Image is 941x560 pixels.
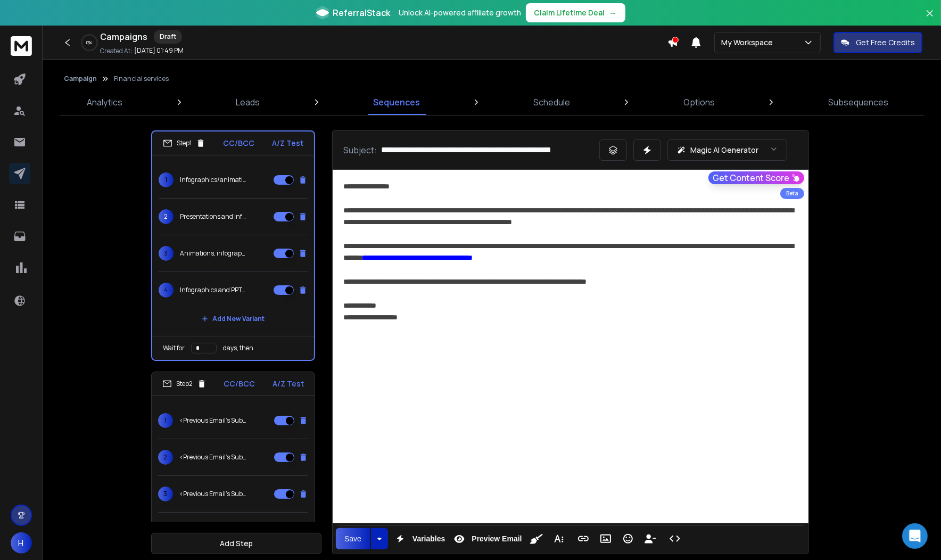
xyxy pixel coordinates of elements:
[721,37,777,48] p: My Workspace
[526,3,625,22] button: Claim Lifetime Deal→
[902,523,928,549] div: Open Intercom Messenger
[336,528,370,549] button: Save
[223,138,254,149] p: CC/BCC
[64,75,97,83] button: Campaign
[179,453,247,462] p: <Previous Email's Subject>
[469,534,524,543] span: Preview Email
[80,89,129,115] a: Analytics
[677,89,721,115] a: Options
[158,450,173,465] span: 2
[223,344,253,352] p: days, then
[272,138,303,149] p: A/Z Test
[343,144,377,157] p: Subject:
[229,89,266,115] a: Leads
[856,37,915,48] p: Get Free Credits
[159,172,174,187] span: 1
[640,528,661,549] button: Insert Unsubscribe Link
[224,378,255,389] p: CC/BCC
[159,209,174,224] span: 2
[596,528,616,549] button: Insert Image (⌘P)
[162,379,207,389] div: Step 2
[180,212,248,221] p: Presentations and infographics for HSBC, BNP and more
[828,96,888,109] p: Subsequences
[665,528,685,549] button: Code View
[159,246,174,261] span: 3
[573,528,593,549] button: Insert Link (⌘K)
[180,249,248,258] p: Animations, infographics and presentations for Deutsche Bank and HSBC
[180,286,248,294] p: Infographics and PPTs for UBS, NatWest and BlackRock
[159,283,174,298] span: 4
[708,171,804,184] button: Get Content Score
[549,528,569,549] button: More Text
[236,96,260,109] p: Leads
[923,6,937,32] button: Close banner
[667,139,787,161] button: Magic AI Generator
[11,532,32,554] button: H
[390,528,448,549] button: Variables
[683,96,715,109] p: Options
[100,30,147,43] h1: Campaigns
[87,39,93,46] p: 0 %
[193,308,273,330] button: Add New Variant
[134,46,184,55] p: [DATE] 01:49 PM
[151,533,321,554] button: Add Step
[526,528,547,549] button: Clean HTML
[609,7,617,18] span: →
[163,344,185,352] p: Wait for
[273,378,304,389] p: A/Z Test
[449,528,524,549] button: Preview Email
[87,96,122,109] p: Analytics
[333,6,391,19] span: ReferralStack
[100,47,132,55] p: Created At:
[373,96,420,109] p: Sequences
[154,30,182,44] div: Draft
[158,413,173,428] span: 1
[822,89,895,115] a: Subsequences
[618,528,638,549] button: Emoticons
[690,145,758,155] p: Magic AI Generator
[114,75,169,83] p: Financial services
[179,490,247,498] p: <Previous Email's Subject>
[151,130,315,361] li: Step1CC/BCCA/Z Test1Infographics/animations/PPTs for NatWest, BlackRock and more2Presentations an...
[367,89,426,115] a: Sequences
[833,32,922,53] button: Get Free Credits
[158,487,173,501] span: 3
[179,416,247,425] p: <Previous Email's Subject>
[780,188,804,199] div: Beta
[533,96,570,109] p: Schedule
[527,89,576,115] a: Schedule
[410,534,448,543] span: Variables
[399,7,522,18] p: Unlock AI-powered affiliate growth
[180,176,248,184] p: Infographics/animations/PPTs for NatWest, BlackRock and more
[163,138,205,148] div: Step 1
